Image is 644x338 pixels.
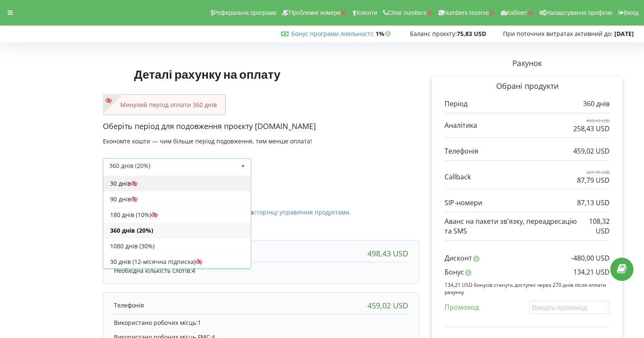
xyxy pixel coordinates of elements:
[529,301,610,314] input: Введіть промокод
[114,319,408,327] p: Використано робочих місць:
[571,253,610,263] p: -480,00 USD
[573,146,610,156] p: 459,02 USD
[445,121,477,130] p: Аналітика
[507,9,528,16] span: Кабінет
[573,124,610,134] p: 258,43 USD
[368,301,408,310] div: 459,02 USD
[114,301,144,310] p: Телефонія
[445,81,610,92] p: Обрані продукти
[103,254,251,269] div: 30 днів (12-місячна підписка)
[445,146,478,156] p: Телефонія
[445,302,479,312] p: Промокод
[624,9,638,16] span: Вихід
[368,249,408,258] div: 498,43 USD
[192,267,195,275] span: 4
[577,198,610,208] p: 87,13 USD
[577,169,610,175] p: 327,79 USD
[388,9,427,16] span: Clear numbers
[419,58,635,69] p: Рахунок
[198,319,201,327] span: 1
[214,9,276,16] span: Реферальна програма
[103,183,419,194] p: Активовані продукти
[357,9,377,16] span: Клієнти
[573,118,610,124] p: 498,43 USD
[103,223,251,238] div: 360 днів (20%)
[103,176,251,191] div: 30 днів
[445,99,467,109] p: Період
[103,191,251,207] div: 90 днів
[577,176,610,185] p: 87,79 USD
[114,267,408,275] p: Необхідна кількість слотів:
[503,30,613,38] span: При поточних витратах активний до:
[573,267,610,277] p: 134,21 USD
[545,9,612,16] span: Налаштування профілю
[445,281,610,296] p: 134,21 USD бонусів стануть доступні через 270 днів після оплати рахунку
[457,30,486,38] strong: 75,83 USD
[291,30,374,38] span: :
[291,30,372,38] a: Бонус програми лояльності
[103,54,312,94] h1: Деталі рахунку на оплату
[445,267,464,277] p: Бонус
[289,9,340,16] span: Проблемні номери
[445,198,482,208] p: SIP-номери
[109,163,150,169] div: 360 днів (20%)
[112,101,217,109] p: Минулий період оплати 360 днів
[583,99,610,109] p: 360 днів
[103,137,312,145] span: Економте кошти — чим більше період подовження, тим менше оплата!
[445,172,471,182] p: Callback
[410,30,457,38] span: Баланс проєкту:
[103,121,419,132] p: Оберіть період для подовження проєкту [DOMAIN_NAME]
[376,30,393,38] strong: 1%
[445,217,578,236] p: Аванс на пакети зв'язку, переадресацію та SMS
[578,217,610,236] p: 108,32 USD
[103,207,251,223] div: 180 днів (10%)
[254,208,351,216] a: сторінці управління продуктами.
[614,30,634,38] strong: [DATE]
[444,9,489,16] span: Numbers reserve
[103,238,251,254] div: 1080 днів (30%)
[445,253,472,263] p: Дисконт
